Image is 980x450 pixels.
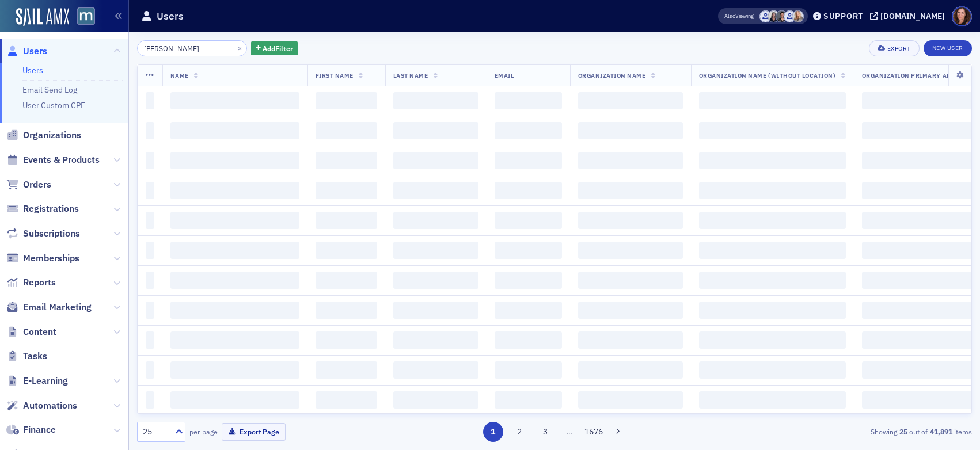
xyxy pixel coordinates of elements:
[6,326,56,338] a: Content
[23,252,79,265] span: Memberships
[22,65,43,75] a: Users
[6,154,100,166] a: Events & Products
[23,276,56,289] span: Reports
[146,361,154,379] span: ‌
[495,331,562,349] span: ‌
[393,242,478,259] span: ‌
[137,40,247,56] input: Search…
[535,422,556,442] button: 3
[6,350,47,363] a: Tasks
[146,212,154,229] span: ‌
[170,152,299,169] span: ‌
[897,426,909,437] strong: 25
[495,391,562,409] span: ‌
[16,8,69,26] a: SailAMX
[393,391,478,409] span: ‌
[699,152,846,169] span: ‌
[393,182,478,199] span: ‌
[584,422,604,442] button: 1676
[170,71,189,79] span: Name
[393,152,478,169] span: ‌
[393,92,478,109] span: ‌
[170,122,299,139] span: ‌
[578,391,683,409] span: ‌
[146,302,154,319] span: ‌
[6,227,80,240] a: Subscriptions
[6,45,47,58] a: Users
[170,361,299,379] span: ‌
[776,10,788,22] span: Mary Beth Halpern
[170,302,299,319] span: ‌
[316,361,377,379] span: ‌
[699,391,846,409] span: ‌
[495,361,562,379] span: ‌
[495,92,562,109] span: ‌
[316,122,377,139] span: ‌
[699,71,836,79] span: Organization Name (Without Location)
[170,242,299,259] span: ‌
[495,182,562,199] span: ‌
[263,43,293,54] span: Add Filter
[316,71,354,79] span: First Name
[393,71,428,79] span: Last Name
[23,129,81,142] span: Organizations
[393,331,478,349] span: ‌
[578,92,683,109] span: ‌
[578,242,683,259] span: ‌
[251,41,298,56] button: AddFilter
[578,182,683,199] span: ‌
[393,302,478,319] span: ‌
[23,399,77,412] span: Automations
[6,276,56,289] a: Reports
[170,331,299,349] span: ‌
[146,92,154,109] span: ‌
[316,272,377,289] span: ‌
[23,45,47,58] span: Users
[578,302,683,319] span: ‌
[724,12,754,20] span: Viewing
[170,182,299,199] span: ‌
[23,350,47,363] span: Tasks
[143,426,168,438] div: 25
[699,272,846,289] span: ‌
[146,122,154,139] span: ‌
[887,45,911,52] div: Export
[170,212,299,229] span: ‌
[561,426,578,437] span: …
[77,7,95,25] img: SailAMX
[495,302,562,319] span: ‌
[146,152,154,169] span: ‌
[495,272,562,289] span: ‌
[393,122,478,139] span: ‌
[495,212,562,229] span: ‌
[23,178,51,191] span: Orders
[316,302,377,319] span: ‌
[23,301,92,314] span: Email Marketing
[146,391,154,409] span: ‌
[6,399,77,412] a: Automations
[880,11,945,21] div: [DOMAIN_NAME]
[22,85,77,95] a: Email Send Log
[768,10,780,22] span: Kelly Brown
[316,391,377,409] span: ‌
[724,12,735,20] div: Also
[869,40,919,56] button: Export
[578,122,683,139] span: ‌
[393,272,478,289] span: ‌
[6,301,92,314] a: Email Marketing
[578,361,683,379] span: ‌
[792,10,804,22] span: Emily Trott
[483,422,503,442] button: 1
[316,152,377,169] span: ‌
[23,154,100,166] span: Events & Products
[146,242,154,259] span: ‌
[146,272,154,289] span: ‌
[316,92,377,109] span: ‌
[6,375,68,387] a: E-Learning
[235,43,245,53] button: ×
[23,424,56,436] span: Finance
[146,331,154,349] span: ‌
[578,272,683,289] span: ‌
[924,40,972,56] a: New User
[495,71,514,79] span: Email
